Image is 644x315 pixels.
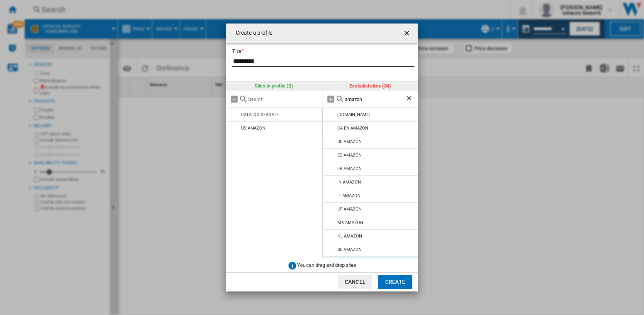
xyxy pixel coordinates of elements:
[337,207,361,212] div: JP AMAZON
[378,275,412,289] button: Create
[232,29,273,37] h4: Create a profile
[241,112,279,117] div: CATALOG SEAGATE
[338,275,372,289] button: Cancel
[337,193,360,198] div: IT AMAZON
[226,81,322,91] div: Sites in profile (2)
[322,81,419,91] div: Excluded sites (34)
[230,94,239,104] md-icon: Remove all
[337,126,368,131] div: CA EN AMAZON
[403,29,412,39] ng-md-icon: getI18NText('BUTTONS.CLOSE_DIALOG')
[248,96,318,102] input: Search
[337,180,361,185] div: IN AMAZON
[337,139,361,144] div: DE AMAZON
[337,234,362,239] div: NL AMAZON
[337,247,361,252] div: SE AMAZON
[297,262,356,268] span: You can drag and drop sites
[337,112,370,117] div: [DOMAIN_NAME]
[345,96,406,102] input: Search
[337,220,363,225] div: MX AMAZON
[326,94,335,104] md-icon: Add all
[337,153,361,158] div: ES AMAZON
[337,166,361,171] div: FR AMAZON
[400,25,415,41] button: getI18NText('BUTTONS.CLOSE_DIALOG')
[405,94,414,104] ng-md-icon: Clear search
[241,126,265,131] div: US AMAZON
